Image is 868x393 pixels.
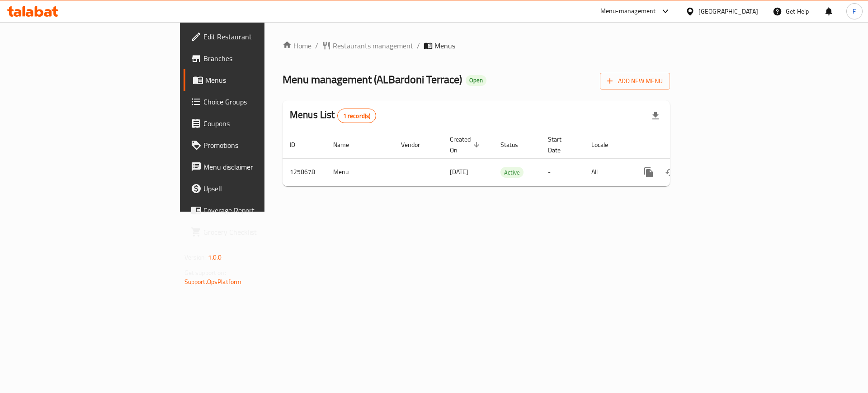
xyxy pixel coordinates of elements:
div: Active [500,167,524,178]
a: Edit Restaurant [184,26,325,47]
a: Restaurants management [322,40,413,51]
a: Menu disclaimer [184,156,325,178]
span: Upsell [203,183,318,194]
span: Promotions [203,140,318,151]
div: Menu-management [600,6,656,17]
nav: breadcrumb [283,40,670,51]
span: 1.0.0 [208,251,222,263]
a: Support.OpsPlatform [184,276,242,288]
td: All [584,158,631,186]
span: Branches [203,53,318,64]
th: Actions [631,131,732,159]
span: Restaurants management [333,40,413,51]
span: Vendor [401,139,432,150]
li: / [417,40,420,51]
span: Active [500,167,524,178]
a: Upsell [184,178,325,199]
span: Menu management ( ALBardoni Terrace ) [283,69,462,90]
div: Total records count [337,109,377,123]
span: Name [333,139,361,150]
span: Menus [434,40,455,51]
span: Add New Menu [607,76,663,87]
span: Get support on: [184,267,226,279]
span: 1 record(s) [338,112,376,120]
a: Grocery Checklist [184,221,325,243]
button: Change Status [660,161,681,183]
span: Menu disclaimer [203,161,318,172]
div: [GEOGRAPHIC_DATA] [698,6,758,16]
span: Choice Groups [203,96,318,107]
span: Locale [591,139,620,150]
span: Status [500,139,530,150]
span: Open [466,76,486,84]
td: Menu [326,158,394,186]
button: more [638,161,660,183]
span: [DATE] [450,166,468,178]
span: ID [290,139,307,150]
div: Open [466,75,486,86]
td: - [541,158,584,186]
a: Branches [184,47,325,69]
h2: Menus List [290,108,376,123]
span: Coverage Report [203,205,318,216]
table: enhanced table [283,131,732,186]
a: Menus [184,69,325,91]
span: Created On [450,134,482,156]
button: Add New Menu [600,73,670,90]
span: Grocery Checklist [203,227,318,237]
span: Start Date [548,134,573,156]
span: Menus [205,75,318,85]
a: Promotions [184,134,325,156]
a: Coverage Report [184,199,325,221]
span: Edit Restaurant [203,31,318,42]
a: Choice Groups [184,91,325,113]
a: Coupons [184,113,325,134]
span: Coupons [203,118,318,129]
span: F [853,6,856,16]
span: Version: [184,251,207,263]
div: Export file [645,105,666,127]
